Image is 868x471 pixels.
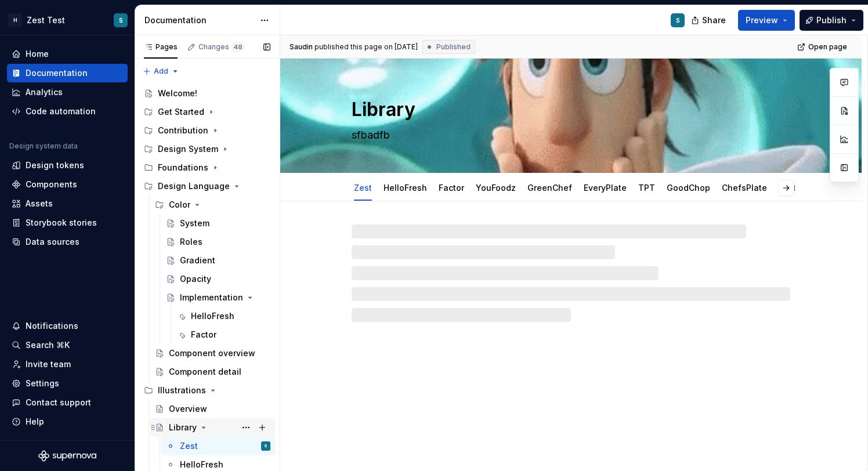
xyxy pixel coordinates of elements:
[7,102,128,121] a: Code automation
[26,320,78,332] div: Notifications
[161,288,275,307] a: Implementation
[579,175,631,200] div: EveryPlate
[7,64,128,82] a: Documentation
[349,175,377,200] div: Zest
[26,67,88,79] div: Documentation
[26,236,79,248] div: Data sources
[2,8,132,32] button: HZest TestS
[119,16,123,25] div: S
[158,162,208,173] div: Foundations
[150,418,275,437] a: Library
[144,15,254,26] div: Documentation
[26,48,49,60] div: Home
[774,175,828,200] div: FactorForm
[161,270,275,288] a: Opacity
[139,121,275,140] div: Contribution
[161,233,275,251] a: Roles
[161,214,275,233] a: System
[676,16,680,25] div: S
[144,42,178,52] div: Pages
[172,307,275,325] a: HelloFresh
[7,412,128,431] button: Help
[8,13,22,27] div: H
[180,292,243,303] div: Implementation
[26,339,70,351] div: Search ⌘K
[139,63,183,79] button: Add
[264,440,267,452] div: S
[7,194,128,213] a: Assets
[584,183,627,193] a: EveryPlate
[794,39,852,55] a: Open page
[158,180,230,192] div: Design Language
[150,400,275,418] a: Overview
[139,177,275,195] div: Design Language
[169,403,207,415] div: Overview
[523,175,577,200] div: GreenChef
[150,195,275,214] div: Color
[27,15,65,26] div: Zest Test
[638,183,655,193] a: TPT
[154,67,168,76] span: Add
[169,422,197,433] div: Library
[808,42,847,52] span: Open page
[471,175,520,200] div: YouFoodz
[354,183,372,193] a: Zest
[161,251,275,270] a: Gradient
[158,88,197,99] div: Welcome!
[26,198,53,209] div: Assets
[26,106,96,117] div: Code automation
[198,42,244,52] div: Changes
[232,42,244,52] span: 48
[702,15,726,26] span: Share
[349,96,788,124] textarea: Library
[746,15,778,26] span: Preview
[439,183,464,193] a: Factor
[161,437,275,455] a: ZestS
[685,10,733,31] button: Share
[38,450,96,462] svg: Supernova Logo
[26,217,97,229] div: Storybook stories
[662,175,715,200] div: GoodChop
[667,183,710,193] a: GoodChop
[717,175,772,200] div: ChefsPlate
[7,393,128,412] button: Contact support
[9,142,78,151] div: Design system data
[158,143,218,155] div: Design System
[816,15,847,26] span: Publish
[139,158,275,177] div: Foundations
[7,175,128,194] a: Components
[434,175,469,200] div: Factor
[180,459,223,470] div: HelloFresh
[180,255,215,266] div: Gradient
[150,344,275,363] a: Component overview
[26,160,84,171] div: Design tokens
[26,86,63,98] div: Analytics
[7,45,128,63] a: Home
[158,385,206,396] div: Illustrations
[139,103,275,121] div: Get Started
[191,329,216,340] div: Factor
[314,42,418,52] div: published this page on [DATE]
[26,358,71,370] div: Invite team
[180,218,209,229] div: System
[26,378,59,389] div: Settings
[436,42,471,52] span: Published
[150,363,275,381] a: Component detail
[634,175,660,200] div: TPT
[384,183,427,193] a: HelloFresh
[158,125,208,136] div: Contribution
[169,199,190,211] div: Color
[191,310,234,322] div: HelloFresh
[26,416,44,427] div: Help
[7,336,128,354] button: Search ⌘K
[172,325,275,344] a: Factor
[7,355,128,374] a: Invite team
[139,381,275,400] div: Illustrations
[7,213,128,232] a: Storybook stories
[26,179,77,190] div: Components
[7,233,128,251] a: Data sources
[7,317,128,335] button: Notifications
[180,440,198,452] div: Zest
[139,140,275,158] div: Design System
[476,183,516,193] a: YouFoodz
